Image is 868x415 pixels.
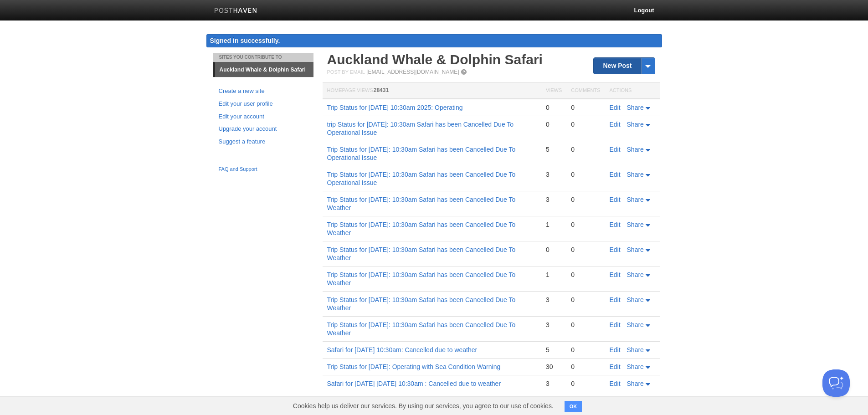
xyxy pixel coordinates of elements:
[605,82,660,99] th: Actions
[327,380,501,387] a: Safari for [DATE] [DATE] 10:30am : Cancelled due to weather
[546,346,562,354] div: 5
[327,363,501,370] a: Trip Status for [DATE]: Operating with Sea Condition Warning
[571,103,600,112] div: 0
[546,379,562,388] div: 3
[627,321,644,328] span: Share
[215,62,313,77] a: Auckland Whale & Dolphin Safari
[571,220,600,229] div: 0
[546,195,562,204] div: 3
[610,246,621,253] a: Edit
[327,221,516,236] a: Trip Status for [DATE]: 10:30am Safari has been Cancelled Due To Weather
[610,146,621,153] a: Edit
[610,321,621,328] a: Edit
[610,346,621,354] a: Edit
[571,346,600,354] div: 0
[565,401,582,412] button: OK
[219,165,308,174] a: FAQ and Support
[822,369,850,397] iframe: Help Scout Beacon - Open
[214,8,257,15] img: Posthaven-bar
[546,170,562,179] div: 3
[219,87,308,96] a: Create a new site
[610,380,621,387] a: Edit
[610,171,621,178] a: Edit
[594,58,654,74] a: New Post
[327,246,516,261] a: Trip Status for [DATE]: 10:30am Safari has been Cancelled Due To Weather
[627,246,644,253] span: Share
[327,196,516,211] a: Trip Status for [DATE]: 10:30am Safari has been Cancelled Due To Weather
[627,146,644,153] span: Share
[566,82,605,99] th: Comments
[610,104,621,111] a: Edit
[327,121,514,136] a: trip Status for [DATE]: 10:30am Safari has been Cancelled Due To Operational Issue
[546,103,562,112] div: 0
[366,69,459,75] a: [EMAIL_ADDRESS][DOMAIN_NAME]
[546,120,562,128] div: 0
[323,82,541,99] th: Homepage Views
[627,171,644,178] span: Share
[571,271,600,279] div: 0
[610,121,621,128] a: Edit
[627,104,644,111] span: Share
[546,363,562,371] div: 30
[327,296,516,312] a: Trip Status for [DATE]: 10:30am Safari has been Cancelled Due To Weather
[327,104,463,111] a: Trip Status for [DATE] 10:30am 2025: Operating
[546,145,562,154] div: 5
[327,271,516,287] a: Trip Status for [DATE]: 10:30am Safari has been Cancelled Due To Weather
[571,321,600,329] div: 0
[610,196,621,203] a: Edit
[206,34,662,47] div: Signed in successfully.
[327,321,516,337] a: Trip Status for [DATE]: 10:30am Safari has been Cancelled Due To Weather
[610,363,621,370] a: Edit
[546,321,562,329] div: 3
[571,363,600,371] div: 0
[546,220,562,229] div: 1
[571,120,600,128] div: 0
[327,69,365,75] span: Post by Email
[374,87,389,93] span: 28431
[219,112,308,122] a: Edit your account
[627,346,644,354] span: Share
[627,221,644,228] span: Share
[571,296,600,304] div: 0
[546,271,562,279] div: 1
[219,99,308,109] a: Edit your user profile
[627,196,644,203] span: Share
[610,221,621,228] a: Edit
[571,145,600,154] div: 0
[546,246,562,254] div: 0
[627,380,644,387] span: Share
[219,124,308,134] a: Upgrade your account
[627,121,644,128] span: Share
[571,195,600,204] div: 0
[610,296,621,303] a: Edit
[627,296,644,303] span: Share
[541,82,566,99] th: Views
[327,146,516,161] a: Trip Status for [DATE]: 10:30am Safari has been Cancelled Due To Operational Issue
[627,363,644,370] span: Share
[571,246,600,254] div: 0
[610,271,621,278] a: Edit
[571,379,600,388] div: 0
[327,52,543,67] a: Auckland Whale & Dolphin Safari
[571,170,600,179] div: 0
[327,346,478,354] a: Safari for [DATE] 10:30am: Cancelled due to weather
[284,397,563,415] span: Cookies help us deliver our services. By using our services, you agree to our use of cookies.
[546,296,562,304] div: 3
[219,137,308,147] a: Suggest a feature
[213,53,313,62] li: Sites You Contribute To
[327,171,516,186] a: Trip Status for [DATE]: 10:30am Safari has been Cancelled Due To Operational Issue
[627,271,644,278] span: Share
